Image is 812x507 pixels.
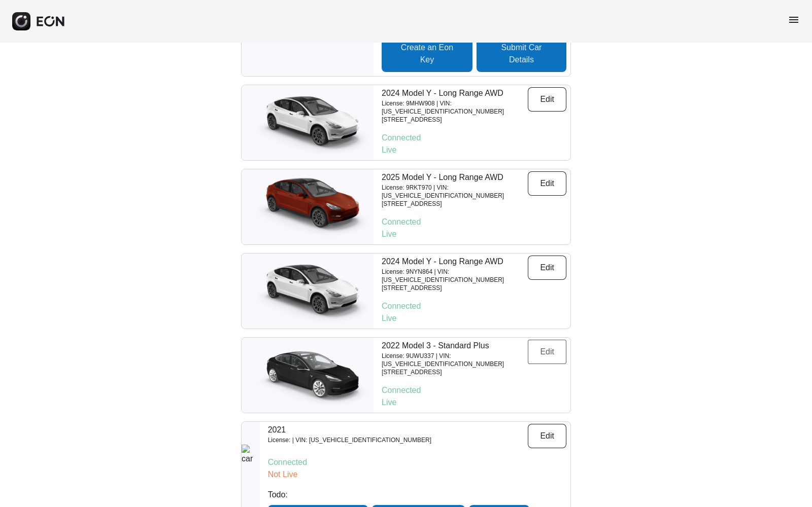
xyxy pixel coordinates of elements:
[528,87,566,112] button: Edit
[242,258,374,324] img: car
[382,352,528,368] p: License: 9UWU337 | VIN: [US_VEHICLE_IDENTIFICATION_NUMBER]
[382,228,566,240] p: Live
[382,284,528,292] p: [STREET_ADDRESS]
[528,340,566,364] button: Edit
[788,14,800,26] span: menu
[382,384,566,396] p: Connected
[382,396,566,409] p: Live
[268,468,566,481] p: Not Live
[382,200,528,208] p: [STREET_ADDRESS]
[477,35,566,72] button: Submit Car Details
[242,90,374,156] img: car
[382,35,472,72] button: Create an Eon Key
[382,87,528,99] p: 2024 Model Y - Long Range AWD
[268,424,431,436] p: 2021
[242,174,374,240] img: car
[268,456,566,468] p: Connected
[382,312,566,324] p: Live
[528,256,566,280] button: Edit
[382,116,528,124] p: [STREET_ADDRESS]
[528,424,566,448] button: Edit
[268,436,431,444] p: License: | VIN: [US_VEHICLE_IDENTIFICATION_NUMBER]
[382,256,528,268] p: 2024 Model Y - Long Range AWD
[242,342,374,408] img: car
[382,132,566,144] p: Connected
[382,184,528,200] p: License: 9RKT970 | VIN: [US_VEHICLE_IDENTIFICATION_NUMBER]
[528,171,566,196] button: Edit
[382,300,566,312] p: Connected
[382,216,566,228] p: Connected
[382,99,528,116] p: License: 9MHW908 | VIN: [US_VEHICLE_IDENTIFICATION_NUMBER]
[382,368,528,376] p: [STREET_ADDRESS]
[382,268,528,284] p: License: 9NYN864 | VIN: [US_VEHICLE_IDENTIFICATION_NUMBER]
[382,144,566,156] p: Live
[268,489,566,501] p: Todo:
[382,171,528,184] p: 2025 Model Y - Long Range AWD
[382,340,528,352] p: 2022 Model 3 - Standard Plus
